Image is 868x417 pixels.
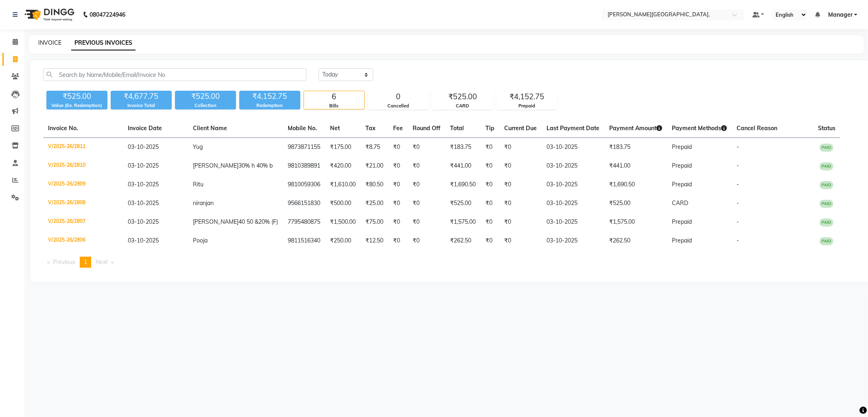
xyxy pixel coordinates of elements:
td: 03-10-2025 [542,157,604,175]
span: Total [450,124,464,132]
div: CARD [433,103,493,109]
td: ₹0 [408,175,445,194]
td: ₹0 [408,138,445,157]
span: Previous [53,258,75,266]
td: V/2025-26/2811 [43,138,123,157]
span: Prepaid [672,143,692,151]
td: ₹0 [388,175,408,194]
a: PREVIOUS INVOICES [71,36,136,50]
td: ₹0 [408,157,445,175]
span: Invoice No. [48,124,78,132]
span: Client Name [193,124,227,132]
span: Invoice Date [128,124,162,132]
td: ₹0 [481,213,499,231]
td: ₹0 [408,231,445,250]
span: Round Off [413,124,440,132]
span: Status [818,124,835,132]
span: [PERSON_NAME] [193,218,238,225]
td: ₹0 [499,157,542,175]
div: 6 [304,91,364,103]
td: ₹0 [408,194,445,213]
td: ₹0 [499,213,542,231]
td: ₹0 [388,194,408,213]
td: ₹500.00 [325,194,361,213]
td: ₹0 [481,175,499,194]
div: Cancelled [368,103,429,109]
td: 9810389891 [283,157,325,175]
td: ₹0 [481,194,499,213]
td: ₹8.75 [361,138,388,157]
img: logo [21,3,77,26]
td: ₹0 [499,231,542,250]
td: V/2025-26/2806 [43,231,123,250]
span: - [737,237,739,244]
div: Collection [175,102,236,109]
td: ₹0 [499,138,542,157]
td: ₹183.75 [604,138,667,157]
span: 03-10-2025 [128,199,159,207]
div: Value (Ex. Redemption) [46,102,107,109]
td: V/2025-26/2809 [43,175,123,194]
td: ₹0 [499,194,542,213]
td: ₹262.50 [445,231,481,250]
td: 03-10-2025 [542,175,604,194]
td: 03-10-2025 [542,231,604,250]
span: PAID [820,144,833,152]
span: Cancel Reason [737,124,777,132]
div: ₹4,152.75 [497,91,557,103]
div: ₹4,677.75 [111,91,172,102]
td: ₹25.00 [361,194,388,213]
td: ₹0 [481,157,499,175]
span: Fee [393,124,403,132]
span: CARD [672,199,688,207]
td: ₹1,575.00 [604,213,667,231]
td: ₹0 [388,231,408,250]
span: 03-10-2025 [128,181,159,188]
span: Net [330,124,340,132]
td: V/2025-26/2807 [43,213,123,231]
div: ₹525.00 [46,91,107,102]
td: ₹0 [408,213,445,231]
td: 9566151830 [283,194,325,213]
div: 0 [368,91,429,103]
td: ₹441.00 [445,157,481,175]
td: ₹0 [499,175,542,194]
td: V/2025-26/2808 [43,194,123,213]
span: Tip [485,124,494,132]
td: ₹0 [388,157,408,175]
div: ₹4,152.75 [239,91,300,102]
span: - [737,162,739,169]
td: 9811516340 [283,231,325,250]
td: ₹1,690.50 [604,175,667,194]
td: ₹0 [388,213,408,231]
span: 03-10-2025 [128,143,159,151]
span: PAID [820,181,833,189]
td: 9810059306 [283,175,325,194]
td: ₹420.00 [325,157,361,175]
span: PAID [820,237,833,245]
span: - [737,181,739,188]
span: niranjan [193,199,214,207]
span: Prepaid [672,181,692,188]
span: Ritu [193,181,203,188]
span: Payment Methods [672,124,727,132]
span: Prepaid [672,162,692,169]
td: ₹75.00 [361,213,388,231]
input: Search by Name/Mobile/Email/Invoice No [43,68,306,81]
span: Pooja [193,237,208,244]
span: Yug [193,143,203,151]
span: Prepaid [672,237,692,244]
td: ₹525.00 [445,194,481,213]
span: 03-10-2025 [128,162,159,169]
td: V/2025-26/2810 [43,157,123,175]
span: 40 50 &20% (F) [238,218,278,225]
td: ₹0 [481,138,499,157]
nav: Pagination [43,257,857,268]
td: ₹183.75 [445,138,481,157]
span: Prepaid [672,218,692,225]
td: 03-10-2025 [542,213,604,231]
span: 03-10-2025 [128,218,159,225]
span: Current Due [504,124,537,132]
td: ₹0 [481,231,499,250]
td: ₹21.00 [361,157,388,175]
